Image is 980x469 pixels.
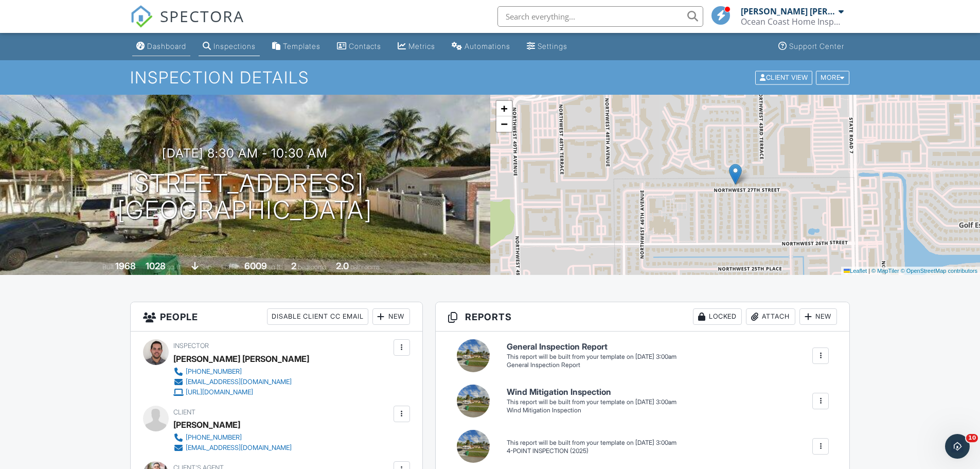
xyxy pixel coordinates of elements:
[538,42,567,50] div: Settings
[130,5,153,28] img: The Best Home Inspection Software - Spectora
[167,263,182,271] span: sq. ft.
[173,408,195,416] span: Client
[298,263,326,271] span: bedrooms
[162,146,328,160] h3: [DATE] 8:30 am - 10:30 am
[507,361,676,370] div: General Inspection Report
[186,368,242,376] div: [PHONE_NUMBER]
[132,37,190,56] a: Dashboard
[349,42,381,50] div: Contacts
[693,308,742,325] div: Locked
[507,439,676,447] div: This report will be built from your template on [DATE] 3:00am
[173,377,301,387] a: [EMAIL_ADDRESS][DOMAIN_NAME]
[186,444,292,452] div: [EMAIL_ADDRESS][DOMAIN_NAME]
[186,388,253,396] div: [URL][DOMAIN_NAME]
[115,260,136,271] div: 1968
[394,37,439,56] a: Metrics
[799,308,837,325] div: New
[333,37,385,56] a: Contacts
[173,432,292,443] a: [PHONE_NUMBER]
[436,302,850,332] h3: Reports
[336,260,349,271] div: 2.0
[741,6,836,16] div: [PERSON_NAME] [PERSON_NAME]
[146,260,166,271] div: 1028
[408,42,435,50] div: Metrics
[945,434,970,459] iframe: Intercom live chat
[844,268,867,274] a: Leaflet
[186,433,242,442] div: [PHONE_NUMBER]
[350,263,380,271] span: bathrooms
[465,42,510,50] div: Automations
[173,351,309,367] div: [PERSON_NAME] [PERSON_NAME]
[283,42,320,50] div: Templates
[507,447,676,456] div: 4-POINT INSPECTION (2025)
[789,42,844,50] div: Support Center
[131,302,422,332] h3: People
[496,116,512,132] a: Zoom out
[816,71,849,84] div: More
[221,263,243,271] span: Lot Size
[173,443,292,453] a: [EMAIL_ADDRESS][DOMAIN_NAME]
[501,117,507,130] span: −
[160,5,244,27] span: SPECTORA
[868,268,870,274] span: |
[130,14,244,36] a: SPECTORA
[501,102,507,115] span: +
[774,37,848,56] a: Support Center
[507,388,676,397] h6: Wind Mitigation Inspection
[729,164,742,185] img: Marker
[213,42,256,50] div: Inspections
[507,353,676,361] div: This report will be built from your template on [DATE] 3:00am
[507,398,676,406] div: This report will be built from your template on [DATE] 3:00am
[497,6,703,27] input: Search everything...
[523,37,572,56] a: Settings
[130,68,850,86] h1: Inspection Details
[147,42,186,50] div: Dashboard
[755,71,812,84] div: Client View
[754,73,815,81] a: Client View
[901,268,977,274] a: © OpenStreetMap contributors
[871,268,899,274] a: © MapTiler
[507,342,676,352] h6: General Inspection Report
[291,260,296,271] div: 2
[372,308,410,325] div: New
[173,342,209,350] span: Inspector
[448,37,514,56] a: Automations (Basic)
[269,263,281,271] span: sq.ft.
[244,260,267,271] div: 6009
[102,263,114,271] span: Built
[186,378,292,386] div: [EMAIL_ADDRESS][DOMAIN_NAME]
[200,263,211,271] span: slab
[173,387,301,397] a: [URL][DOMAIN_NAME]
[507,406,676,415] div: Wind Mitigation Inspection
[173,417,240,432] div: [PERSON_NAME]
[173,367,301,377] a: [PHONE_NUMBER]
[966,434,978,442] span: 10
[117,170,372,224] h1: [STREET_ADDRESS] [GEOGRAPHIC_DATA]
[496,101,512,116] a: Zoom in
[741,16,844,27] div: Ocean Coast Home Inspections
[199,37,260,56] a: Inspections
[268,37,325,56] a: Templates
[746,308,795,325] div: Attach
[267,308,368,325] div: Disable Client CC Email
